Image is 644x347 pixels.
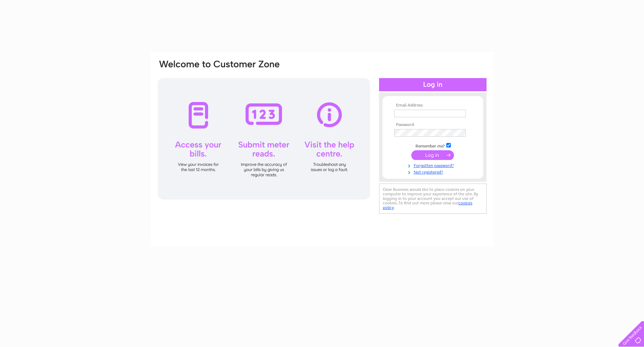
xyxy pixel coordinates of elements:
[394,162,473,168] a: Forgotten password?
[393,122,473,127] th: Password:
[393,103,473,108] th: Email Address:
[394,168,473,175] a: Not registered?
[383,201,472,210] a: cookies policy
[379,184,487,214] div: Clear Business would like to place cookies on your computer to improve your experience of the sit...
[411,150,454,160] input: Submit
[393,142,473,149] td: Remember me?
